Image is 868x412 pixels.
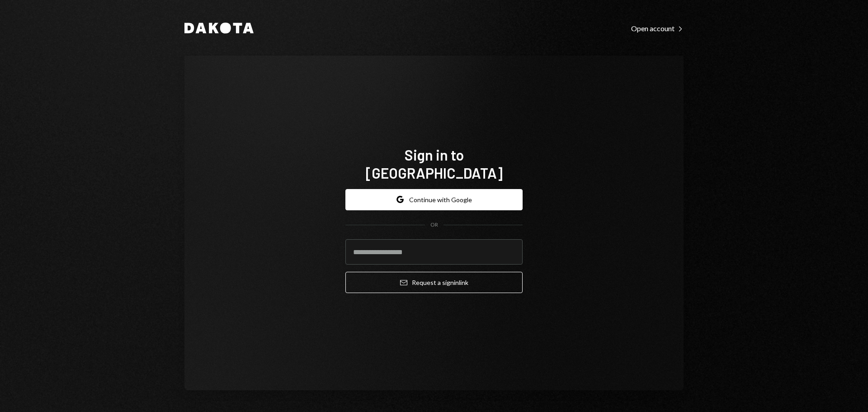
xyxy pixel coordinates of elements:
h1: Sign in to [GEOGRAPHIC_DATA] [345,146,523,182]
a: Open account [631,23,684,33]
button: Request a signinlink [345,272,523,293]
div: OR [430,221,438,229]
button: Continue with Google [345,189,523,210]
div: Open account [631,24,684,33]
